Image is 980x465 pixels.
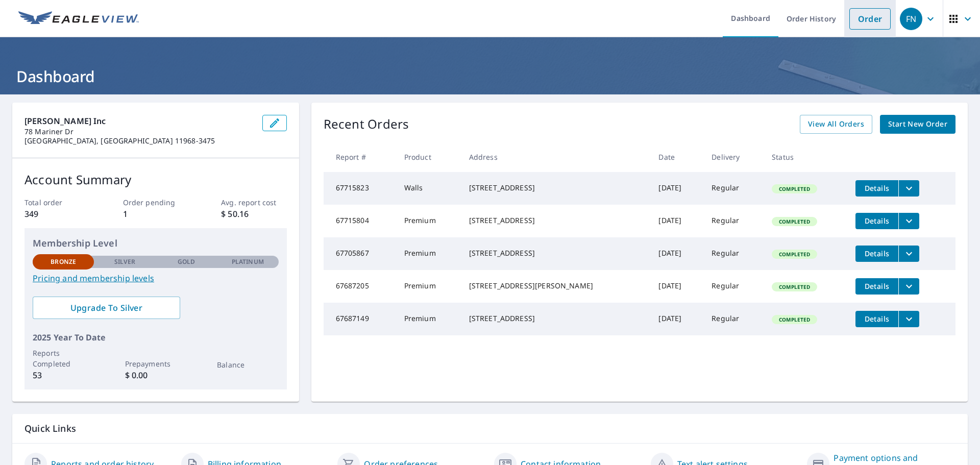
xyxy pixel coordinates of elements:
[773,251,816,258] span: Completed
[650,270,703,303] td: [DATE]
[324,303,396,335] td: 67687149
[232,257,264,266] p: Platinum
[324,115,409,134] p: Recent Orders
[469,313,643,324] div: [STREET_ADDRESS]
[51,257,76,266] p: Bronze
[24,127,254,136] p: 78 Mariner Dr
[773,218,816,225] span: Completed
[898,311,919,327] button: filesDropdownBtn-67687149
[24,197,90,208] p: Total order
[898,278,919,295] button: filesDropdownBtn-67687205
[650,142,703,172] th: Date
[703,205,764,237] td: Regular
[33,297,180,319] a: Upgrade To Silver
[396,142,461,172] th: Product
[24,136,254,145] p: [GEOGRAPHIC_DATA], [GEOGRAPHIC_DATA] 11968-3475
[773,185,816,192] span: Completed
[862,216,892,226] span: Details
[855,213,898,229] button: detailsBtn-67715804
[461,142,651,172] th: Address
[469,281,643,291] div: [STREET_ADDRESS][PERSON_NAME]
[469,183,643,193] div: [STREET_ADDRESS]
[650,205,703,237] td: [DATE]
[125,358,186,369] p: Prepayments
[324,205,396,237] td: 67715804
[217,359,278,370] p: Balance
[12,66,968,87] h1: Dashboard
[41,302,172,313] span: Upgrade To Silver
[324,237,396,270] td: 67705867
[324,172,396,205] td: 67715823
[123,208,188,220] p: 1
[123,197,188,208] p: Order pending
[24,208,90,220] p: 349
[849,8,891,30] a: Order
[900,8,922,30] div: FN
[396,237,461,270] td: Premium
[800,115,872,134] a: View All Orders
[18,11,139,27] img: EV Logo
[855,180,898,197] button: detailsBtn-67715823
[33,348,94,369] p: Reports Completed
[324,142,396,172] th: Report #
[469,215,643,226] div: [STREET_ADDRESS]
[855,246,898,262] button: detailsBtn-67705867
[703,237,764,270] td: Regular
[703,142,764,172] th: Delivery
[650,172,703,205] td: [DATE]
[764,142,847,172] th: Status
[33,236,279,250] p: Membership Level
[773,316,816,323] span: Completed
[221,208,286,220] p: $ 50.16
[125,369,186,381] p: $ 0.00
[855,278,898,295] button: detailsBtn-67687205
[862,314,892,324] span: Details
[880,115,955,134] a: Start New Order
[773,283,816,290] span: Completed
[703,303,764,335] td: Regular
[114,257,136,266] p: Silver
[33,331,279,344] p: 2025 Year To Date
[650,237,703,270] td: [DATE]
[862,249,892,258] span: Details
[396,303,461,335] td: Premium
[862,183,892,193] span: Details
[24,170,287,189] p: Account Summary
[703,270,764,303] td: Regular
[898,213,919,229] button: filesDropdownBtn-67715804
[24,422,955,435] p: Quick Links
[862,281,892,291] span: Details
[178,257,195,266] p: Gold
[855,311,898,327] button: detailsBtn-67687149
[33,369,94,381] p: 53
[24,115,254,127] p: [PERSON_NAME] Inc
[221,197,286,208] p: Avg. report cost
[396,270,461,303] td: Premium
[396,205,461,237] td: Premium
[33,272,279,284] a: Pricing and membership levels
[898,180,919,197] button: filesDropdownBtn-67715823
[469,248,643,258] div: [STREET_ADDRESS]
[808,118,864,131] span: View All Orders
[888,118,947,131] span: Start New Order
[396,172,461,205] td: Walls
[650,303,703,335] td: [DATE]
[324,270,396,303] td: 67687205
[703,172,764,205] td: Regular
[898,246,919,262] button: filesDropdownBtn-67705867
